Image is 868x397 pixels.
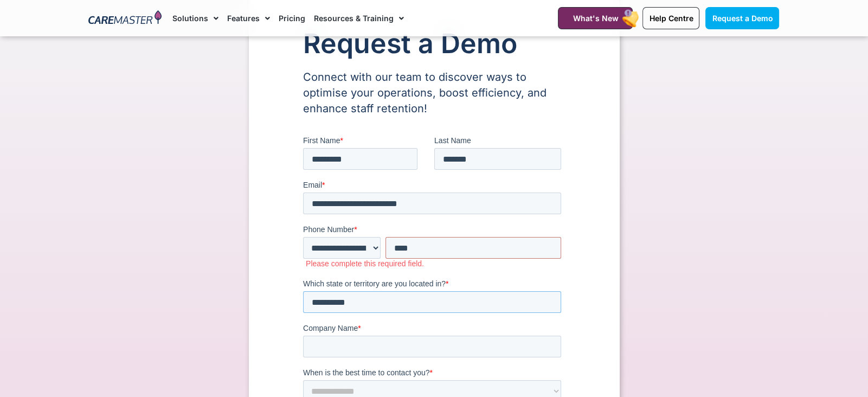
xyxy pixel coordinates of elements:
span: Request a Demo [712,14,773,23]
span: What's New [573,14,618,23]
a: Help Centre [642,7,699,29]
a: What's New [558,7,633,29]
a: Request a Demo [705,7,779,29]
h1: Request a Demo [303,29,565,59]
p: Connect with our team to discover ways to optimise your operations, boost efficiency, and enhance... [303,69,565,117]
span: Help Centre [649,14,693,23]
span: Last Name [131,1,168,10]
label: Please complete this required field. [3,124,262,133]
img: CareMaster Logo [88,10,162,27]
